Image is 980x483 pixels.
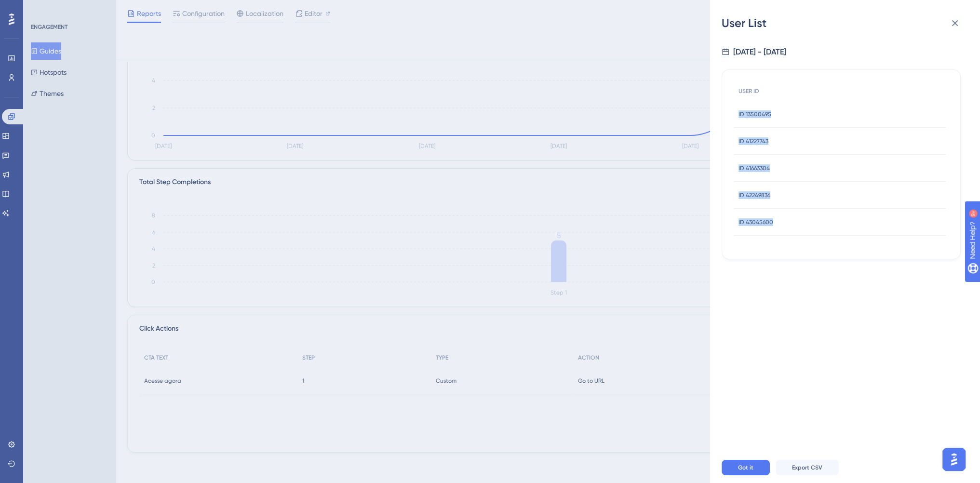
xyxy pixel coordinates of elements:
button: Export CSV [776,460,839,475]
button: Got it [722,460,770,475]
span: ID 42249836 [738,191,770,199]
div: User List [722,15,968,31]
div: [DATE] - [DATE] [733,46,786,58]
div: 9+ [66,5,71,13]
span: ID 41227743 [738,137,768,145]
span: USER ID [738,87,759,95]
span: Got it [738,464,753,471]
span: ID 43045600 [738,218,773,226]
span: ID 41663304 [738,164,770,172]
iframe: UserGuiding AI Assistant Launcher [940,445,968,474]
span: Export CSV [792,464,822,471]
span: Need Help? [23,2,60,14]
span: ID 13500495 [738,110,771,118]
